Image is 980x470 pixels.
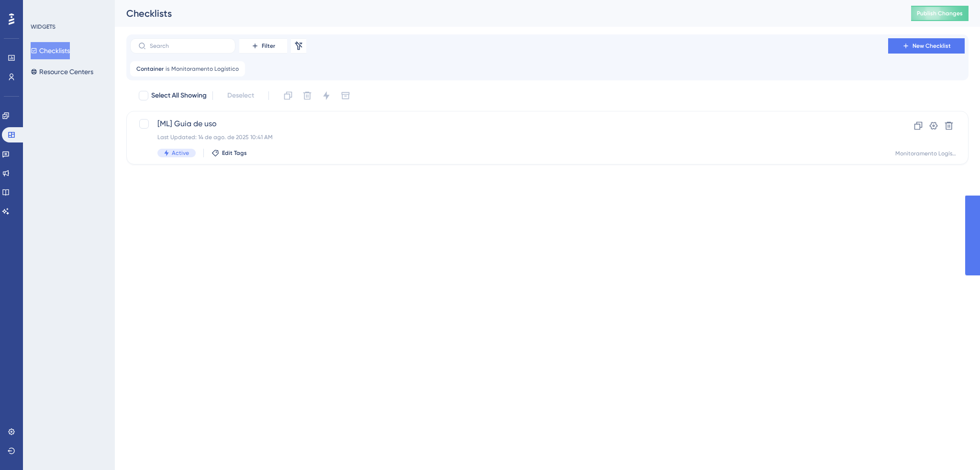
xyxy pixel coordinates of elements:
button: Resource Centers [31,63,93,80]
button: Filter [239,38,287,54]
div: Last Updated: 14 de ago. de 2025 10:41 AM [157,133,861,141]
span: Container [136,65,164,73]
button: Edit Tags [212,149,247,157]
iframe: UserGuiding AI Assistant Launcher [940,432,969,461]
button: Checklists [31,42,70,59]
button: New Checklist [888,38,965,54]
span: Active [172,149,189,157]
span: Monitoramento Logístico [171,65,239,73]
span: is [166,65,169,73]
input: Search [150,43,227,49]
button: Publish Changes [911,6,969,21]
div: WIDGETS [31,23,56,31]
span: Edit Tags [222,149,247,157]
span: Deselect [227,90,254,101]
span: New Checklist [913,42,951,50]
span: [ML] Guia de uso [157,118,861,130]
div: Monitoramento Logístico [895,150,957,157]
span: Select All Showing [151,90,207,101]
button: Deselect [219,87,263,104]
span: Publish Changes [917,10,963,17]
span: Filter [262,42,275,50]
div: Checklists [126,7,887,20]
